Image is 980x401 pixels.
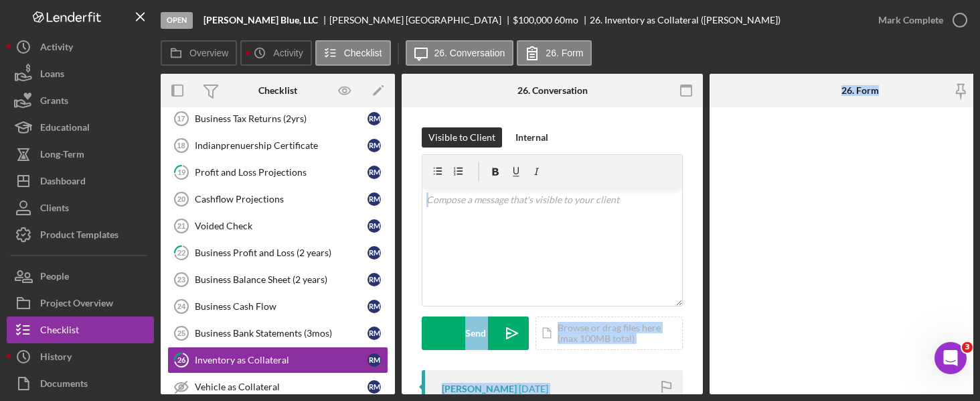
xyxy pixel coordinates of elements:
tspan: 20 [177,195,185,203]
div: Educational [40,114,90,144]
a: 25Business Bank Statements (3mos)RM [167,320,388,347]
button: Checklist [315,40,391,66]
button: Dashboard [7,168,154,194]
button: People [7,263,154,290]
div: Indianprenuership Certificate [195,140,367,151]
div: Cashflow Projections [195,194,367,205]
a: 17Business Tax Returns (2yrs)RM [167,105,388,132]
div: R M [367,273,381,286]
div: R M [367,112,381,125]
div: People [40,263,69,293]
button: Activity [240,40,311,66]
div: Mark Complete [878,7,943,34]
tspan: 17 [177,115,185,123]
div: Business Cash Flow [195,301,367,312]
button: 26. Conversation [406,40,514,66]
div: Grants [40,87,68,117]
iframe: Intercom live chat [934,342,967,374]
time: 2024-11-26 15:23 [519,384,548,394]
tspan: 26 [177,355,186,364]
div: History [40,343,72,374]
div: [PERSON_NAME] [442,384,517,394]
span: $100,000 [513,14,552,25]
button: History [7,343,154,370]
button: Project Overview [7,290,154,317]
div: Dashboard [40,168,86,198]
button: Visible to Client [422,127,502,148]
button: Send [422,317,529,350]
button: Documents [7,370,154,397]
div: Business Tax Returns (2yrs) [195,113,367,124]
div: Long-Term [40,141,84,171]
b: [PERSON_NAME] Blue, LLC [203,15,318,25]
div: Business Balance Sheet (2 years) [195,274,367,285]
div: Send [465,317,486,350]
div: R M [367,139,381,152]
span: 3 [962,342,973,353]
button: Educational [7,114,154,141]
label: Activity [273,48,303,58]
a: 21Voided CheckRM [167,213,388,239]
tspan: 19 [177,168,186,176]
a: Loans [7,60,154,87]
tspan: 22 [177,248,185,257]
div: R M [367,353,381,367]
button: Grants [7,87,154,114]
div: Loans [40,60,64,91]
div: 26. Form [841,85,879,96]
tspan: 18 [177,141,185,150]
div: Vehicle as Collateral [195,382,367,392]
button: Product Templates [7,221,154,248]
div: Visible to Client [428,127,495,148]
button: Long-Term [7,141,154,168]
a: 22Business Profit and Loss (2 years)RM [167,239,388,266]
div: Product Templates [40,221,118,251]
div: Checklist [40,317,79,347]
button: Activity [7,34,154,60]
tspan: 25 [177,329,185,337]
div: Checklist [258,85,297,96]
button: Overview [161,40,237,66]
a: Vehicle as CollateralRM [167,374,388,400]
a: 24Business Cash FlowRM [167,293,388,320]
div: 26. Inventory as Collateral ([PERSON_NAME]) [590,15,781,25]
tspan: 24 [177,302,186,310]
div: Activity [40,34,73,64]
div: R M [367,246,381,260]
div: R M [367,327,381,340]
button: Checklist [7,317,154,343]
div: R M [367,380,381,394]
div: Project Overview [40,290,113,320]
tspan: 23 [177,276,185,284]
div: R M [367,219,381,233]
a: 26Inventory as CollateralRM [167,347,388,374]
div: Inventory as Collateral [195,355,367,365]
label: 26. Form [546,48,583,58]
button: Clients [7,194,154,221]
a: 19Profit and Loss ProjectionsRM [167,159,388,186]
div: Clients [40,194,69,225]
div: R M [367,166,381,179]
a: 18Indianprenuership CertificateRM [167,132,388,159]
button: Mark Complete [865,7,973,34]
div: Documents [40,370,88,400]
label: Overview [189,48,228,58]
a: 23Business Balance Sheet (2 years)RM [167,266,388,293]
div: Voided Check [195,221,367,231]
div: Internal [515,127,548,148]
label: Checklist [344,48,382,58]
label: 26. Conversation [434,48,505,58]
div: R M [367,192,381,206]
